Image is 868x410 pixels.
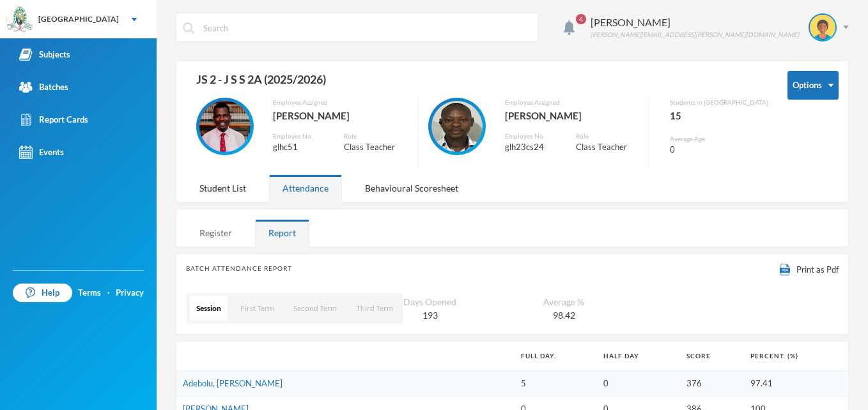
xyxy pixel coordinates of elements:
[269,174,342,202] div: Attendance
[273,132,325,141] div: Employee No.
[505,141,557,154] div: glh23cs24
[183,378,283,388] a: Adebolu, [PERSON_NAME]
[511,295,617,308] div: Average %
[515,370,597,397] td: 5
[199,101,251,152] img: EMPLOYEE
[234,296,281,321] button: First Term
[273,141,325,154] div: glhc51
[787,71,839,100] button: Options
[597,370,681,397] td: 0
[350,296,399,321] button: Third Term
[255,219,309,247] div: Report
[183,22,194,34] img: search
[670,134,768,144] div: Average Age
[511,308,617,322] div: 98.42
[116,287,144,300] a: Privacy
[403,308,456,322] div: 193
[287,296,343,321] button: Second Term
[576,14,586,24] span: 4
[344,132,407,141] div: Role
[591,15,799,30] div: [PERSON_NAME]
[515,342,597,370] th: Full Day.
[591,30,799,40] div: [PERSON_NAME][EMAIL_ADDRESS][PERSON_NAME][DOMAIN_NAME]
[505,132,557,141] div: Employee No.
[19,48,70,61] div: Subjects
[273,98,408,107] div: Employee Assigned
[576,132,639,141] div: Role
[670,107,768,124] div: 15
[680,370,744,397] td: 376
[19,113,88,126] div: Report Cards
[7,7,33,33] img: logo
[597,342,681,370] th: Half Day
[186,71,768,98] div: JS 2 - J S S 2A (2025/2026)
[403,295,456,308] div: Days Opened
[796,264,839,277] span: Print as Pdf
[810,15,835,40] img: STUDENT
[670,144,768,156] div: 0
[78,287,101,300] a: Terms
[352,174,472,202] div: Behavioural Scoresheet
[670,98,768,107] div: Students in [GEOGRAPHIC_DATA]
[505,107,640,124] div: [PERSON_NAME]
[13,284,72,303] a: Help
[744,370,848,397] td: 97.41
[107,287,110,300] div: ·
[186,219,245,247] div: Register
[680,342,744,370] th: score
[190,296,228,321] button: Session
[186,174,260,202] div: Student List
[19,146,64,159] div: Events
[202,13,531,42] input: Search
[576,141,639,154] div: Class Teacher
[186,264,839,273] div: BATCH ATTENDANCE REPORT
[744,342,848,370] th: Percent. (%)
[273,107,408,124] div: [PERSON_NAME]
[505,98,640,107] div: Employee Assigned
[431,101,483,152] img: EMPLOYEE
[38,13,119,25] div: [GEOGRAPHIC_DATA]
[344,141,407,154] div: Class Teacher
[19,80,68,94] div: Batches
